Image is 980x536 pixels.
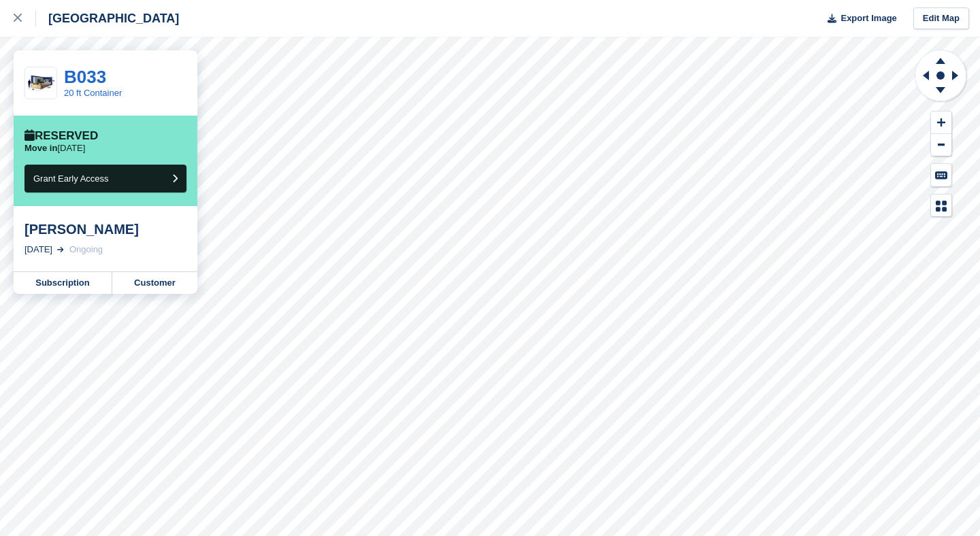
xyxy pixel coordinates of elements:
div: Reserved [24,129,98,143]
div: Ongoing [69,243,103,256]
a: Customer [112,272,197,294]
span: Grant Early Access [33,173,109,184]
span: Export Image [840,12,896,25]
button: Map Legend [931,195,951,217]
button: Keyboard Shortcuts [931,164,951,186]
a: Subscription [14,272,112,294]
a: Edit Map [913,7,969,30]
button: Zoom Out [931,134,951,156]
img: arrow-right-light-icn-cde0832a797a2874e46488d9cf13f60e5c3a73dbe684e267c42b8395dfbc2abf.svg [57,247,64,252]
p: [DATE] [24,143,85,154]
a: 20 ft Container [64,88,122,98]
button: Zoom In [931,112,951,134]
div: [GEOGRAPHIC_DATA] [36,10,179,27]
div: [DATE] [24,243,52,256]
div: [PERSON_NAME] [24,221,186,237]
button: Export Image [819,7,897,30]
span: Move in [24,143,57,153]
img: 20-ft-container.jpg [25,71,56,95]
a: B033 [64,67,106,87]
button: Grant Early Access [24,165,186,192]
